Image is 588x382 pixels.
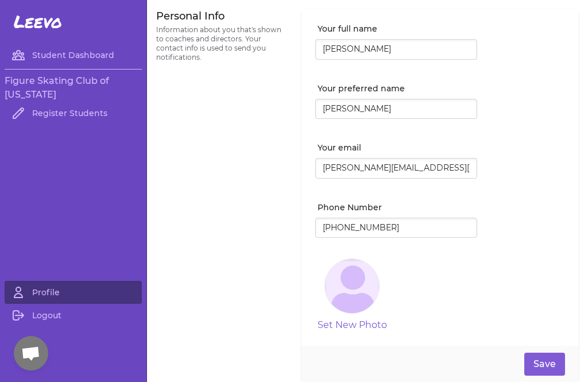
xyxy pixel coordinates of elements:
[315,158,477,179] input: richard@example.com
[315,99,477,119] input: Richard
[318,318,387,332] button: Set New Photo
[156,9,288,23] h3: Personal Info
[524,353,565,376] button: Save
[318,202,477,213] label: Phone Number
[5,304,142,327] a: Logout
[318,23,477,34] label: Your full name
[5,44,142,67] a: Student Dashboard
[5,281,142,304] a: Profile
[5,102,142,125] a: Register Students
[14,336,48,371] a: Open chat
[315,39,477,60] input: Richard Button
[318,83,477,94] label: Your preferred name
[315,218,477,238] input: Your phone number
[14,11,62,32] span: Leevo
[318,142,477,153] label: Your email
[156,25,288,62] p: Information about you that's shown to coaches and directors. Your contact info is used to send yo...
[5,74,142,102] h3: Figure Skating Club of [US_STATE]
